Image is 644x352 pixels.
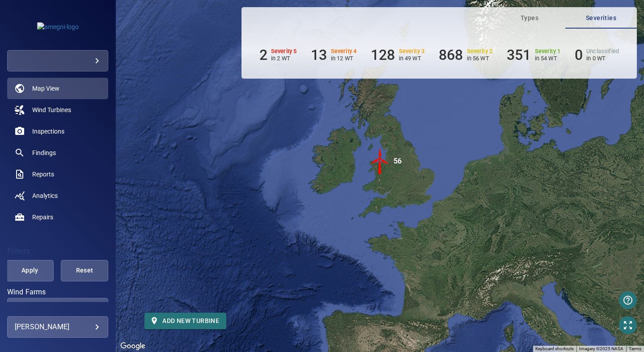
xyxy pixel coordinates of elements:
h6: 868 [439,46,463,63]
img: Google [118,340,148,352]
h6: 128 [371,46,395,63]
button: Apply [6,260,54,281]
li: Severity 1 [507,46,560,63]
img: windFarmIconCat5.svg [367,148,394,175]
p: in 0 WT [586,55,619,62]
span: Findings [32,148,56,157]
a: inspections noActive [7,121,108,142]
h6: Unclassified [586,48,619,54]
span: Add new turbine [152,315,219,327]
a: map active [7,78,108,99]
img: amegni-logo [37,22,79,31]
span: Repairs [32,213,53,222]
li: Severity 2 [439,46,492,63]
div: Wind Farms [7,298,108,319]
div: [PERSON_NAME] [15,320,101,334]
h4: Filters [7,247,108,256]
span: Severities [571,13,631,24]
h6: 2 [259,46,267,63]
h6: Severity 1 [535,48,561,54]
gmp-advanced-marker: 56 [367,148,394,176]
p: in 2 WT [271,55,297,62]
button: Reset [61,260,108,281]
li: Severity 4 [311,46,356,63]
label: Wind Farms [7,289,108,296]
span: Analytics [32,191,58,200]
a: Open this area in Google Maps (opens a new window) [118,340,148,352]
li: Severity 3 [371,46,424,63]
h6: Severity 3 [399,48,425,54]
p: in 54 WT [535,55,561,62]
span: Types [499,13,560,24]
button: Add new turbine [144,313,226,329]
span: Apply [17,265,42,276]
span: Map View [32,84,59,93]
span: Reset [72,265,97,276]
p: in 56 WT [467,55,493,62]
h6: Severity 2 [467,48,493,54]
p: in 12 WT [331,55,357,62]
h6: 13 [311,46,327,63]
h6: 351 [507,46,531,63]
span: Reports [32,170,54,179]
a: reports noActive [7,163,108,185]
span: Inspections [32,127,64,136]
button: Keyboard shortcuts [535,346,574,352]
div: 56 [394,148,402,175]
span: Imagery ©2025 NASA [579,346,623,351]
h6: 0 [575,46,583,63]
a: Terms (opens in new tab) [629,346,641,351]
span: Wind Turbines [32,105,71,114]
div: amegni [7,50,108,71]
h6: Severity 5 [271,48,297,54]
a: analytics noActive [7,185,108,206]
a: repairs noActive [7,206,108,228]
a: windturbines noActive [7,99,108,121]
a: findings noActive [7,142,108,163]
li: Severity 5 [259,46,297,63]
p: in 49 WT [399,55,425,62]
li: Severity Unclassified [575,46,619,63]
h6: Severity 4 [331,48,357,54]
